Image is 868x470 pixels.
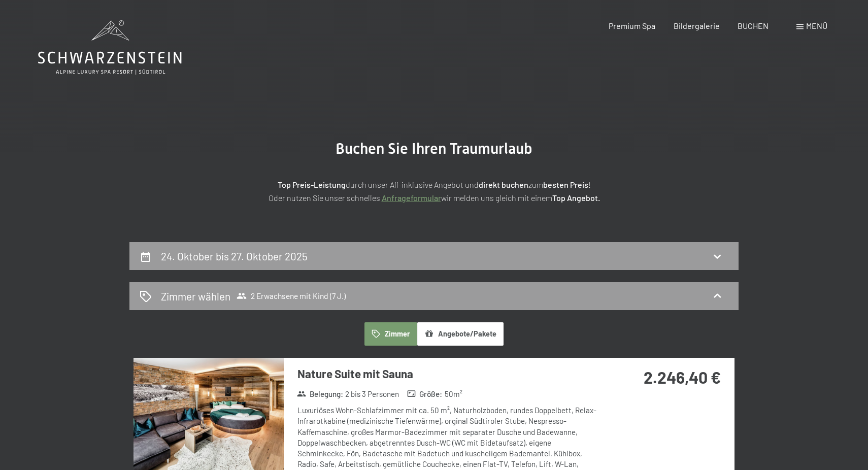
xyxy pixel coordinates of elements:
[445,389,462,399] span: 50 m²
[297,366,599,382] h3: Nature Suite mit Sauna
[345,389,399,399] span: 2 bis 3 Personen
[543,180,588,189] strong: besten Preis
[407,389,443,399] strong: Größe :
[180,178,688,204] p: durch unser All-inklusive Angebot und zum ! Oder nutzen Sie unser schnelles wir melden uns gleich...
[479,180,528,189] strong: direkt buchen
[237,291,346,301] span: 2 Erwachsene mit Kind (7 J.)
[609,21,655,30] a: Premium Spa
[806,21,827,30] span: Menü
[552,193,600,203] strong: Top Angebot.
[278,180,346,189] strong: Top Preis-Leistung
[417,322,504,346] button: Angebote/Pakete
[382,193,441,203] a: Anfrageformular
[644,367,721,387] strong: 2.246,40 €
[364,322,417,346] button: Zimmer
[161,289,230,304] h2: Zimmer wählen
[738,21,769,30] a: BUCHEN
[297,389,343,399] strong: Belegung :
[336,140,532,157] span: Buchen Sie Ihren Traumurlaub
[674,21,720,30] a: Bildergalerie
[161,250,308,262] h2: 24. Oktober bis 27. Oktober 2025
